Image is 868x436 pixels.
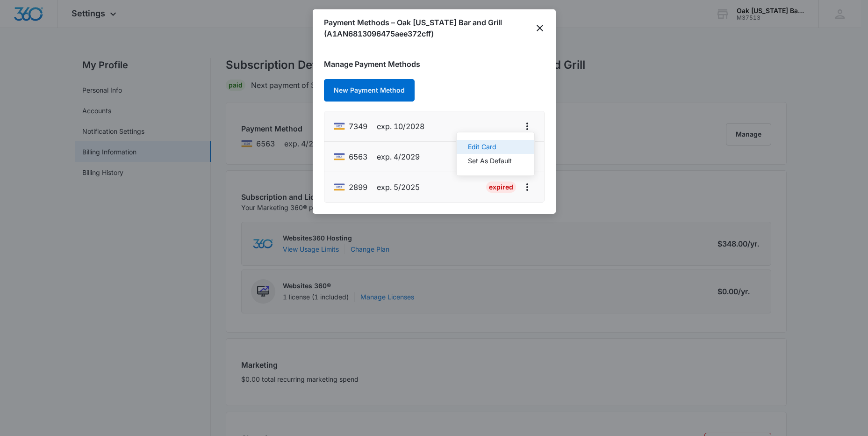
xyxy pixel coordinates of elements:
div: Expired [486,182,516,193]
span: exp. 10/2028 [377,121,424,132]
button: close [535,22,545,34]
div: Edit Card [468,144,512,150]
div: Set As Default [468,158,512,164]
button: actions.viewMore [520,119,535,134]
span: brandLabels.visa ending with [349,121,367,132]
span: brandLabels.visa ending with [349,151,367,162]
button: actions.viewMore [520,180,535,195]
h1: Manage Payment Methods [324,58,545,70]
button: Set As Default [457,154,534,168]
button: Edit Card [457,140,534,154]
button: New Payment Method [324,79,415,102]
span: exp. 5/2025 [377,182,420,193]
span: exp. 4/2029 [377,151,420,162]
span: brandLabels.visa ending with [349,182,367,193]
h1: Payment Methods – Oak [US_STATE] Bar and Grill (A1AN6813096475aee372cff) [324,17,535,39]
